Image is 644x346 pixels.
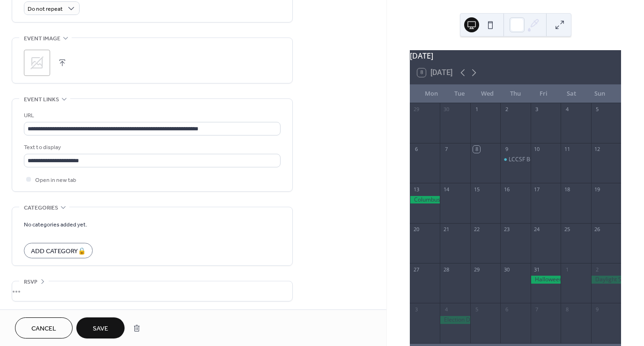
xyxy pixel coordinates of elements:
span: RSVP [24,277,37,287]
div: Wed [474,84,502,103]
div: Halloween [531,276,561,284]
div: 27 [413,266,420,273]
div: 4 [443,306,450,313]
div: 6 [413,146,420,153]
div: 16 [503,186,510,193]
div: LCCSF Board Meeting [509,156,565,164]
div: 30 [503,266,510,273]
span: Open in new tab [35,175,76,185]
div: ; [24,50,50,76]
div: 9 [503,146,510,153]
div: 10 [533,146,540,153]
div: 28 [443,266,450,273]
div: 3 [533,106,540,113]
div: Sat [557,84,585,103]
span: Categories [24,203,58,213]
div: Thu [502,84,530,103]
div: 20 [413,226,420,233]
div: Tue [445,84,474,103]
div: URL [24,111,279,120]
div: 7 [533,306,540,313]
div: 7 [443,146,450,153]
span: Save [93,324,108,334]
div: 8 [563,306,570,313]
span: Event links [24,95,59,105]
span: Cancel [31,324,56,334]
div: 19 [594,186,601,193]
div: LCCSF Board Meeting [500,156,530,164]
div: 2 [503,106,510,113]
div: [DATE] [410,50,621,61]
div: 1 [473,106,480,113]
div: 15 [473,186,480,193]
div: 24 [533,226,540,233]
div: 31 [533,266,540,273]
div: 26 [594,226,601,233]
div: 8 [473,146,480,153]
div: Election Day [440,316,470,324]
div: ••• [12,281,292,301]
div: 4 [563,106,570,113]
div: Daylight Saving Time ends [591,276,621,284]
div: 13 [413,186,420,193]
button: Save [76,317,125,338]
div: 25 [563,226,570,233]
div: 6 [503,306,510,313]
div: 17 [533,186,540,193]
div: 3 [413,306,420,313]
div: Columbus Day [410,196,440,204]
div: 22 [473,226,480,233]
button: Cancel [15,317,73,338]
div: Text to display [24,143,279,152]
div: 5 [473,306,480,313]
div: Mon [417,84,445,103]
div: 2 [594,266,601,273]
div: 29 [473,266,480,273]
div: 1 [563,266,570,273]
span: Event image [24,34,60,44]
div: Fri [529,84,557,103]
div: 23 [503,226,510,233]
div: Sun [585,84,614,103]
span: Do not repeat [28,4,63,15]
div: 18 [563,186,570,193]
div: 21 [443,226,450,233]
div: 9 [594,306,601,313]
div: 14 [443,186,450,193]
div: 11 [563,146,570,153]
span: No categories added yet. [24,220,87,230]
div: 30 [443,106,450,113]
div: 5 [594,106,601,113]
div: 29 [413,106,420,113]
div: 12 [594,146,601,153]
